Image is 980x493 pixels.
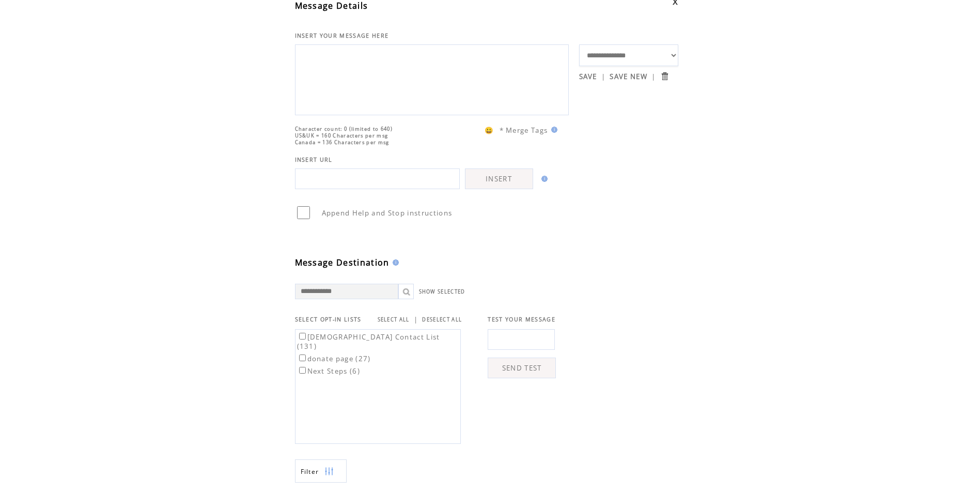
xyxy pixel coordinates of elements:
span: Canada = 136 Characters per msg [295,139,390,146]
span: INSERT YOUR MESSAGE HERE [295,32,389,39]
a: SAVE [579,72,597,81]
span: US&UK = 160 Characters per msg [295,132,388,139]
span: Character count: 0 (limited to 640) [295,126,393,132]
span: | [601,72,605,81]
img: filters.png [324,460,334,483]
span: | [414,315,418,324]
a: SELECT ALL [378,316,410,323]
span: TEST YOUR MESSAGE [488,316,555,323]
a: DESELECT ALL [422,316,462,323]
a: SHOW SELECTED [419,288,465,295]
a: SEND TEST [488,358,556,378]
img: help.gif [390,259,399,266]
span: 😀 [485,126,494,135]
input: Submit [660,71,670,81]
label: [DEMOGRAPHIC_DATA] Contact List (131) [297,332,440,351]
img: help.gif [548,127,557,133]
span: Message Destination [295,257,390,268]
a: INSERT [465,168,533,189]
span: Append Help and Stop instructions [322,208,453,218]
span: * Merge Tags [500,126,548,135]
input: donate page (27) [299,355,306,361]
span: SELECT OPT-IN LISTS [295,316,362,323]
span: Show filters [301,467,319,476]
label: donate page (27) [297,354,371,363]
span: | [651,72,656,81]
label: Next Steps (6) [297,366,361,376]
span: INSERT URL [295,156,333,163]
a: Filter [295,459,347,483]
a: SAVE NEW [610,72,647,81]
img: help.gif [538,176,548,182]
input: Next Steps (6) [299,367,306,374]
input: [DEMOGRAPHIC_DATA] Contact List (131) [299,333,306,340]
